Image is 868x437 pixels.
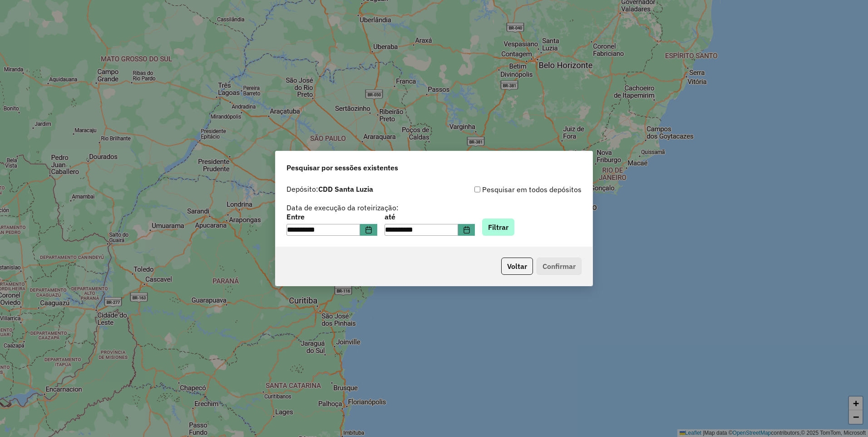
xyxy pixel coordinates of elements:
button: Voltar [501,258,533,275]
label: Entre [286,211,377,222]
button: Choose Date [360,224,377,236]
button: Filtrar [482,218,514,236]
label: Data de execução da roteirização: [286,202,399,213]
div: Pesquisar em todos depósitos [434,184,582,195]
label: até [385,211,475,222]
label: Depósito: [286,184,373,194]
span: Pesquisar por sessões existentes [286,162,398,173]
strong: CDD Santa Luzia [318,184,373,194]
button: Choose Date [458,224,475,236]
